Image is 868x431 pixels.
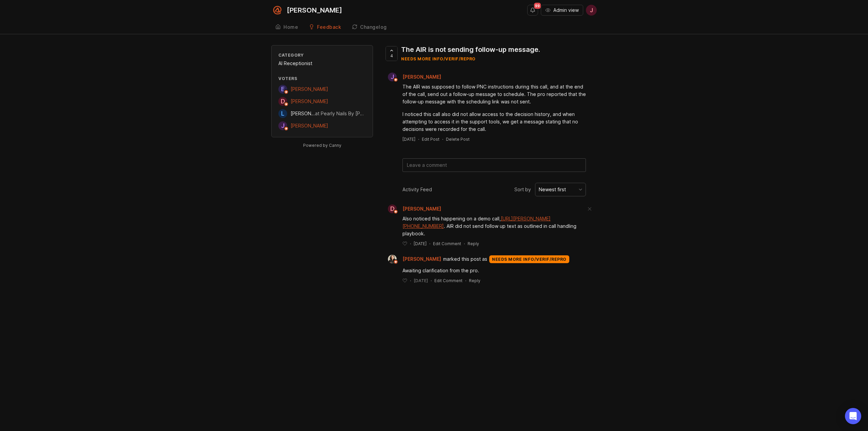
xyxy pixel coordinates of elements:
[845,408,861,424] div: Open Intercom Messenger
[278,97,287,106] div: D
[402,111,586,133] div: I noticed this call also did not allow access to the decision history, and when attempting to acc...
[278,121,287,130] div: J
[468,241,479,247] div: Reply
[390,53,393,59] span: 4
[291,123,328,129] span: [PERSON_NAME]
[434,278,462,283] div: Edit Comment
[465,278,466,283] div: ·
[514,186,531,193] span: Sort by
[284,90,289,95] img: member badge
[586,5,597,16] button: J
[402,215,586,237] div: Also noticed this happening on a demo call, . AIR did not send follow up text as outlined in call...
[291,111,328,116] span: [PERSON_NAME]
[414,241,427,246] time: [DATE]
[469,278,480,283] div: Reply
[402,267,586,274] div: Awaiting clarification from the pro.
[287,7,342,14] div: [PERSON_NAME]
[291,86,328,92] span: [PERSON_NAME]
[278,97,328,106] a: D[PERSON_NAME]
[271,4,283,16] img: Smith.ai logo
[305,20,345,34] a: Feedback
[402,255,441,263] span: [PERSON_NAME]
[464,241,465,247] div: ·
[278,121,328,130] a: J[PERSON_NAME]
[401,45,540,54] div: The AIR is not sending follow-up message.
[384,204,441,213] a: D[PERSON_NAME]
[278,109,287,118] div: L
[414,278,428,283] time: [DATE]
[278,85,287,94] div: E
[541,5,583,16] button: Admin view
[360,25,387,30] div: Changelog
[402,74,441,80] span: [PERSON_NAME]
[429,241,430,247] div: ·
[284,126,289,131] img: member badge
[386,46,398,61] button: 4
[278,109,366,118] a: L[PERSON_NAME]at Pearly Nails By [PERSON_NAME]
[388,204,397,213] div: D
[278,52,366,58] div: Category
[393,77,398,82] img: member badge
[534,3,541,9] span: 99
[278,60,366,67] div: AI Receptionist
[418,136,419,142] div: ·
[388,73,397,81] div: J
[317,25,341,30] div: Feedback
[489,255,569,263] div: needs more info/verif/repro
[278,76,366,81] div: Voters
[271,20,302,34] a: Home
[402,137,415,142] time: [DATE]
[410,278,411,283] div: ·
[402,136,415,142] a: [DATE]
[402,186,432,193] div: Activity Feed
[393,209,398,214] img: member badge
[527,5,538,16] button: Notifications
[442,136,443,142] div: ·
[291,98,328,104] span: [PERSON_NAME]
[422,136,439,142] div: Edit Post
[431,278,432,283] div: ·
[443,255,487,263] span: marked this post as
[302,141,342,149] a: Powered by Canny
[348,20,391,34] a: Changelog
[410,241,411,247] div: ·
[278,85,328,94] a: E[PERSON_NAME]
[384,255,443,263] a: Ysabelle Eugenio[PERSON_NAME]
[402,83,586,105] div: The AIR was supposed to follow PNC instructions during this call, and at the end of the call, sen...
[315,110,366,117] div: at Pearly Nails By [PERSON_NAME]
[433,241,461,247] div: Edit Comment
[283,25,298,30] div: Home
[384,73,447,81] a: J[PERSON_NAME]
[401,56,540,62] div: needs more info/verif/repro
[590,6,593,14] span: J
[402,206,441,212] span: [PERSON_NAME]
[393,259,398,265] img: member badge
[388,255,397,263] img: Ysabelle Eugenio
[539,186,566,193] div: Newest first
[446,136,470,142] div: Delete Post
[284,102,289,107] img: member badge
[553,7,579,14] span: Admin view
